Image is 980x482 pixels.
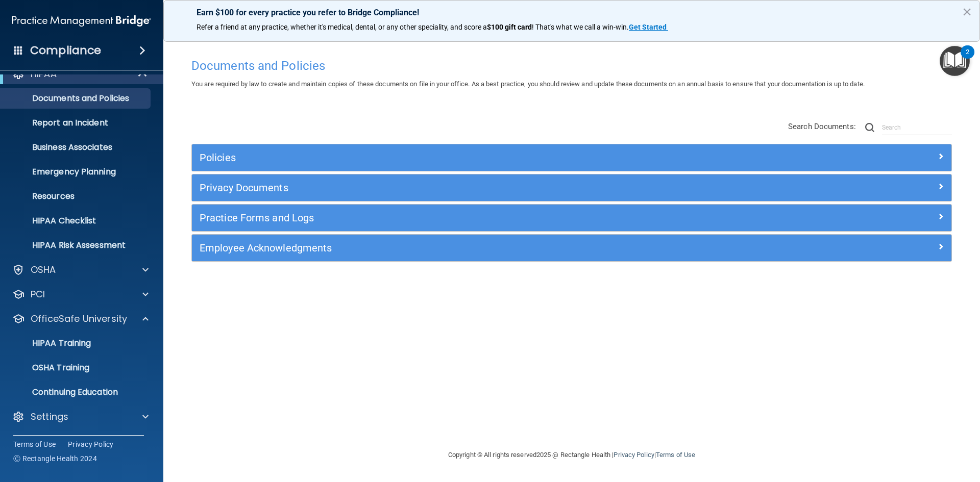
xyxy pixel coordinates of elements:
[200,212,754,223] h5: Practice Forms and Logs
[7,167,146,177] p: Emergency Planning
[31,288,45,300] p: PCI
[31,264,56,276] p: OSHA
[629,23,667,31] strong: Get Started
[962,4,972,20] button: Close
[487,23,532,31] strong: $100 gift card
[13,453,97,464] span: Ⓒ Rectangle Health 2024
[882,120,952,135] input: Search
[614,451,654,459] a: Privacy Policy
[7,93,146,104] p: Documents and Policies
[656,451,695,459] a: Terms of Use
[7,216,146,226] p: HIPAA Checklist
[940,46,970,76] button: Open Resource Center, 2 new notifications
[7,387,146,397] p: Continuing Education
[7,118,146,128] p: Report an Incident
[200,180,944,196] a: Privacy Documents
[865,123,874,132] img: ic-search.3b580494.png
[200,182,754,193] h5: Privacy Documents
[629,23,668,31] a: Get Started
[200,210,944,226] a: Practice Forms and Logs
[7,363,89,373] p: OSHA Training
[30,43,101,58] h4: Compliance
[197,23,487,31] span: Refer a friend at any practice, whether it's medical, dental, or any other speciality, and score a
[31,313,127,325] p: OfficeSafe University
[12,288,149,300] a: PCI
[200,240,944,256] a: Employee Acknowledgments
[7,338,91,348] p: HIPAA Training
[532,23,629,31] span: ! That's what we call a win-win.
[200,242,754,253] h5: Employee Acknowledgments
[7,142,146,153] p: Business Associates
[200,149,944,166] a: Policies
[966,52,969,65] div: 2
[200,152,754,163] h5: Policies
[385,439,758,471] div: Copyright © All rights reserved 2025 @ Rectangle Health | |
[7,191,146,201] p: Resources
[788,122,856,131] span: Search Documents:
[191,59,952,72] h4: Documents and Policies
[31,411,68,423] p: Settings
[12,11,151,31] img: PMB logo
[12,313,149,325] a: OfficeSafe University
[68,439,114,449] a: Privacy Policy
[13,439,56,449] a: Terms of Use
[191,80,865,88] span: You are required by law to create and maintain copies of these documents on file in your office. ...
[12,264,149,276] a: OSHA
[197,8,947,17] p: Earn $100 for every practice you refer to Bridge Compliance!
[7,240,146,250] p: HIPAA Risk Assessment
[12,411,149,423] a: Settings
